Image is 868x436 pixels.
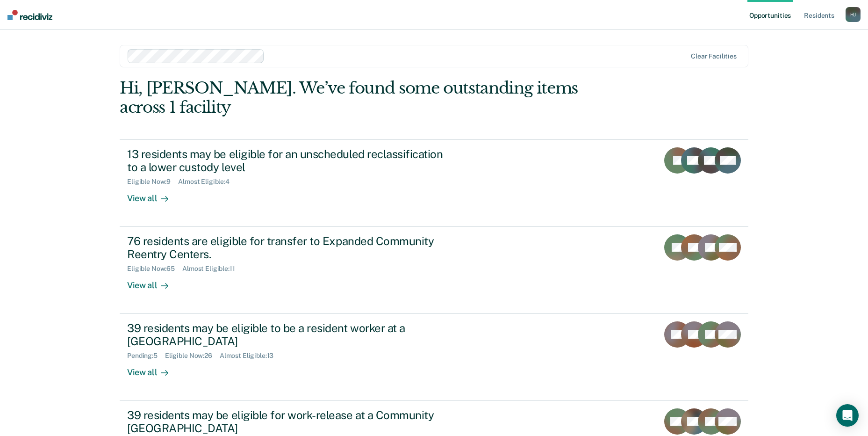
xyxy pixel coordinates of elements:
button: HJ [846,7,861,22]
div: Hi, [PERSON_NAME]. We’ve found some outstanding items across 1 facility [120,79,623,117]
div: Almost Eligible : 11 [182,265,243,273]
div: Eligible Now : 65 [127,265,182,273]
a: 13 residents may be eligible for an unscheduled reclassification to a lower custody levelEligible... [120,139,748,227]
div: Eligible Now : 9 [127,178,178,186]
a: 76 residents are eligible for transfer to Expanded Community Reentry Centers.Eligible Now:65Almos... [120,227,748,314]
a: 39 residents may be eligible to be a resident worker at a [GEOGRAPHIC_DATA]Pending:5Eligible Now:... [120,314,748,401]
div: Pending : 5 [127,352,165,360]
div: View all [127,360,179,378]
div: 76 residents are eligible for transfer to Expanded Community Reentry Centers. [127,234,455,262]
img: Recidiviz [7,10,52,20]
div: 13 residents may be eligible for an unscheduled reclassification to a lower custody level [127,147,455,174]
div: Clear facilities [691,52,737,60]
div: H J [846,7,861,22]
div: View all [127,186,179,204]
div: 39 residents may be eligible to be a resident worker at a [GEOGRAPHIC_DATA] [127,321,455,349]
div: Open Intercom Messenger [836,404,859,427]
div: 39 residents may be eligible for work-release at a Community [GEOGRAPHIC_DATA] [127,408,455,436]
div: View all [127,273,179,291]
div: Almost Eligible : 4 [178,178,237,186]
div: Almost Eligible : 13 [220,352,281,360]
div: Eligible Now : 26 [165,352,220,360]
